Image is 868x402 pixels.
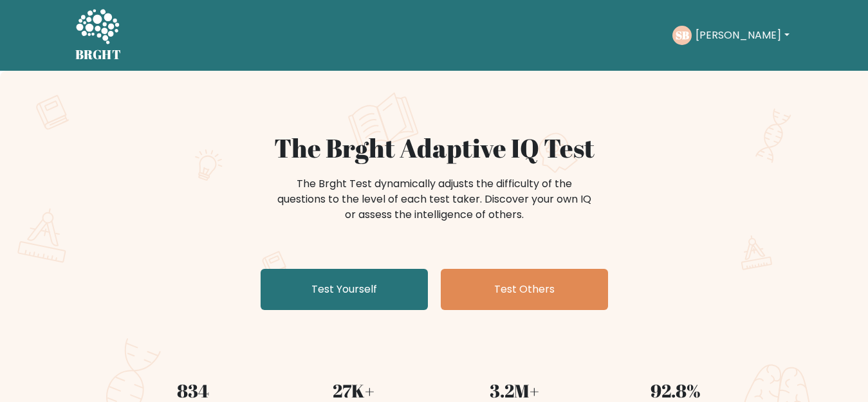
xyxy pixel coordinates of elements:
a: Test Yourself [261,269,428,310]
div: The Brght Test dynamically adjusts the difficulty of the questions to the level of each test take... [273,176,595,223]
button: [PERSON_NAME] [692,27,793,44]
a: BRGHT [75,5,122,66]
a: Test Others [441,269,608,310]
h1: The Brght Adaptive IQ Test [120,132,748,163]
text: SB [676,28,689,42]
h5: BRGHT [75,47,122,62]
